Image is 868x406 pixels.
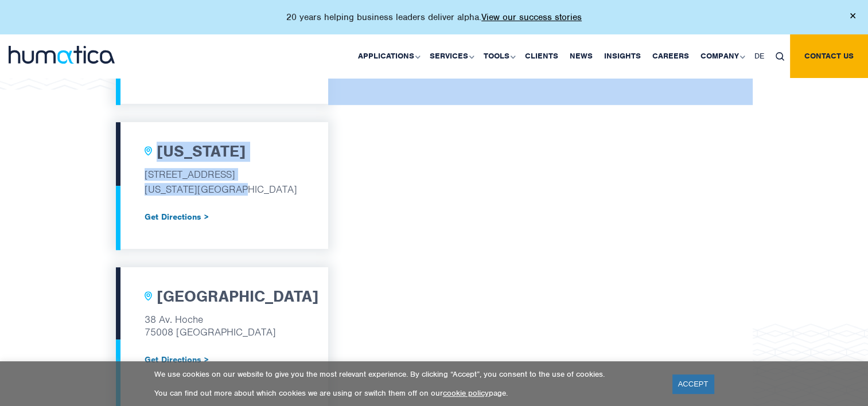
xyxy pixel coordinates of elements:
[749,34,770,78] a: DE
[776,52,784,61] img: search_icon
[424,34,478,78] a: Services
[145,355,299,364] a: Get Directions >
[145,167,299,182] p: [STREET_ADDRESS]
[286,11,582,23] p: 20 years helping business leaders deliver alpha.
[647,34,695,78] a: Careers
[443,388,489,398] a: cookie policy
[154,369,658,379] p: We use cookies on our website to give you the most relevant experience. By clicking “Accept”, you...
[672,374,714,393] a: ACCEPT
[157,287,318,307] h2: [GEOGRAPHIC_DATA]
[157,142,246,162] h2: [US_STATE]
[145,182,299,197] p: [US_STATE][GEOGRAPHIC_DATA]
[145,312,299,339] p: 38 Av. Hoche 75008 [GEOGRAPHIC_DATA]
[145,212,299,221] a: Get Directions >
[481,11,582,23] a: View our success stories
[519,34,564,78] a: Clients
[695,34,749,78] a: Company
[564,34,598,78] a: News
[790,34,868,78] a: Contact us
[478,34,519,78] a: Tools
[352,34,424,78] a: Applications
[754,51,764,61] span: DE
[9,46,115,64] img: logo
[598,34,647,78] a: Insights
[154,388,658,398] p: You can find out more about which cookies we are using or switch them off on our page.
